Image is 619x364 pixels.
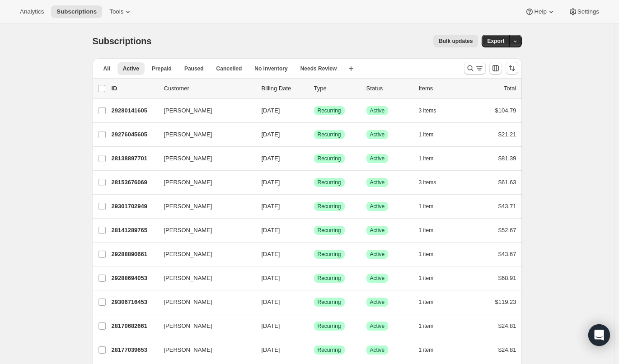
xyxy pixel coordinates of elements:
span: Active [370,299,385,306]
span: Subscriptions [93,36,152,46]
button: Customize table column order and visibility [489,62,502,75]
button: Analytics [14,5,49,18]
span: Cancelled [216,65,242,72]
div: Type [314,84,359,93]
span: [PERSON_NAME] [164,178,212,187]
span: Help [534,8,546,15]
div: 28141289765[PERSON_NAME][DATE]SuccessRecurringSuccessActive1 item$52.67 [112,224,516,237]
span: [PERSON_NAME] [164,298,212,307]
span: Recurring [318,179,341,186]
div: 29306716453[PERSON_NAME][DATE]SuccessRecurringSuccessActive1 item$119.23 [112,296,516,308]
span: [DATE] [262,155,280,162]
span: Export [487,37,504,45]
p: ID [112,84,157,93]
span: Recurring [318,251,341,258]
button: 3 items [419,104,446,117]
span: Tools [109,8,123,15]
p: 28153676069 [112,178,157,187]
div: 28170682661[PERSON_NAME][DATE]SuccessRecurringSuccessActive1 item$24.81 [112,320,516,332]
button: 1 item [419,320,444,332]
span: Recurring [318,107,341,114]
span: [PERSON_NAME] [164,345,212,355]
span: Recurring [318,131,341,138]
span: 1 item [419,203,434,210]
button: [PERSON_NAME] [159,271,249,285]
span: [PERSON_NAME] [164,250,212,259]
span: [DATE] [262,131,280,138]
button: Export [482,35,510,47]
p: Status [366,84,412,93]
span: $104.79 [495,107,516,114]
span: $24.81 [498,346,516,353]
span: Active [370,107,385,114]
span: [PERSON_NAME] [164,130,212,139]
button: [PERSON_NAME] [159,247,249,261]
button: [PERSON_NAME] [159,103,249,118]
span: [DATE] [262,346,280,353]
div: Open Intercom Messenger [588,324,610,346]
span: 1 item [419,275,434,282]
span: 1 item [419,155,434,162]
div: IDCustomerBilling DateTypeStatusItemsTotal [112,84,516,93]
p: 29301702949 [112,202,157,211]
p: Total [504,84,516,93]
span: 3 items [419,107,436,114]
span: [PERSON_NAME] [164,226,212,235]
p: 29280141605 [112,106,157,115]
span: Active [370,322,385,330]
span: No inventory [254,65,287,72]
span: Active [370,131,385,138]
span: 1 item [419,131,434,138]
span: [DATE] [262,179,280,186]
span: [DATE] [262,299,280,305]
span: 1 item [419,346,434,354]
span: Active [370,203,385,210]
button: 1 item [419,224,444,237]
p: 29276045605 [112,130,157,139]
button: 1 item [419,200,444,213]
span: [PERSON_NAME] [164,202,212,211]
button: Tools [104,5,138,18]
span: $52.67 [498,227,516,233]
span: All [103,65,110,72]
span: Active [370,275,385,282]
p: 29306716453 [112,298,157,307]
span: 1 item [419,251,434,258]
span: [DATE] [262,322,280,329]
button: 3 items [419,176,446,189]
span: Active [370,155,385,162]
div: 29276045605[PERSON_NAME][DATE]SuccessRecurringSuccessActive1 item$21.21 [112,128,516,141]
span: $43.71 [498,203,516,210]
div: 29288890661[PERSON_NAME][DATE]SuccessRecurringSuccessActive1 item$43.67 [112,248,516,261]
p: 28177039653 [112,345,157,355]
div: 28177039653[PERSON_NAME][DATE]SuccessRecurringSuccessActive1 item$24.81 [112,344,516,356]
span: $21.21 [498,131,516,138]
button: [PERSON_NAME] [159,127,249,142]
span: 1 item [419,227,434,234]
span: Paused [184,65,204,72]
button: Create new view [344,62,358,75]
span: [PERSON_NAME] [164,154,212,163]
span: Recurring [318,275,341,282]
span: Recurring [318,155,341,162]
button: [PERSON_NAME] [159,295,249,309]
span: Analytics [20,8,44,15]
span: 1 item [419,299,434,306]
button: 1 item [419,296,444,308]
span: $43.67 [498,251,516,257]
span: Recurring [318,346,341,354]
p: Customer [164,84,254,93]
button: 1 item [419,152,444,165]
span: $24.81 [498,322,516,329]
button: [PERSON_NAME] [159,319,249,333]
span: Subscriptions [56,8,97,15]
span: $119.23 [495,299,516,305]
button: 1 item [419,248,444,261]
button: Bulk updates [433,35,478,47]
button: Search and filter results [464,62,486,75]
span: Recurring [318,227,341,234]
span: Needs Review [300,65,337,72]
div: 29301702949[PERSON_NAME][DATE]SuccessRecurringSuccessActive1 item$43.71 [112,200,516,213]
button: 1 item [419,128,444,141]
button: [PERSON_NAME] [159,343,249,357]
